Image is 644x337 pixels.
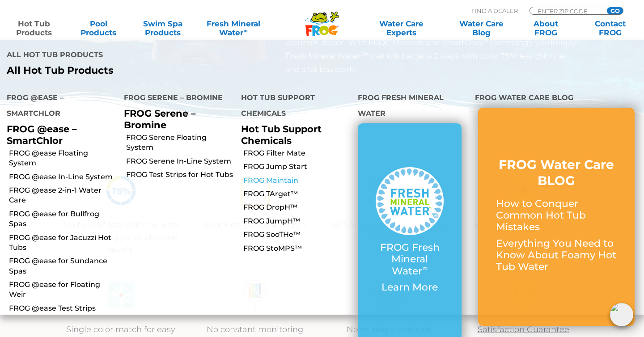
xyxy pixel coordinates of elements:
[496,198,617,233] p: How to Conquer Common Hot Tub Mistakes
[422,263,428,272] sup: ∞
[9,233,117,253] a: FROG @ease for Jacuzzi Hot Tubs
[9,209,117,229] a: FROG @ease for Bullfrog Spas
[124,90,228,108] h4: FROG Serene – Bromine
[241,123,322,146] a: Hot Tub Support Chemicals
[7,123,110,146] p: FROG @ease – SmartChlor
[243,162,352,172] a: FROG Jump Start
[243,202,352,212] a: FROG DropH™
[478,324,569,334] a: Satisfaction Guarantee
[607,7,623,14] input: GO
[585,19,635,37] a: ContactFROG
[126,170,234,180] a: FROG Test Strips for Hot Tubs
[376,167,444,298] a: FROG Fresh Mineral Water∞ Learn More
[7,65,315,76] a: All Hot Tub Products
[9,185,117,206] a: FROG @ease 2-in-1 Water Care
[358,90,462,123] h4: FROG Fresh Mineral Water
[9,280,117,300] a: FROG @ease for Floating Weir
[202,19,265,37] a: Fresh MineralWater∞
[496,156,617,189] h3: FROG Water Care BLOG
[331,323,447,336] p: No mixing chemicals
[9,256,117,276] a: FROG @ease for Sundance Spas
[360,19,442,37] a: Water CareExperts
[243,244,352,253] a: FROG StoMPS™
[243,176,352,185] a: FROG Maintain
[243,27,247,34] sup: ∞
[456,19,506,37] a: Water CareBlog
[9,19,59,37] a: Hot TubProducts
[376,242,444,277] p: FROG Fresh Mineral Water
[610,303,633,326] img: openIcon
[9,148,117,168] a: FROG @ease Floating System
[537,7,597,15] input: Zip Code Form
[197,323,313,336] p: No constant monitoring
[9,172,117,182] a: FROG @ease In-Line System
[521,19,571,37] a: AboutFROG
[126,156,234,166] a: FROG Serene In-Line System
[496,238,617,273] p: Everything You Need to Know About Foamy Hot Tub Water
[475,90,637,108] h4: FROG Water Care Blog
[243,216,352,226] a: FROG JumpH™
[243,148,352,158] a: FROG Filter Mate
[243,189,352,199] a: FROG TArget™
[9,303,117,313] a: FROG @ease Test Strips
[243,230,352,240] a: FROG SooTHe™
[124,108,228,130] p: FROG Serene – Bromine
[73,19,123,37] a: PoolProducts
[138,19,188,37] a: Swim SpaProducts
[496,156,617,278] a: FROG Water Care BLOG How to Conquer Common Hot Tub Mistakes Everything You Need to Know About Foa...
[126,133,234,153] a: FROG Serene Floating System
[471,7,518,15] p: Find A Dealer
[7,90,110,123] h4: FROG @ease – SmartChlor
[241,90,345,123] h4: Hot Tub Support Chemicals
[7,47,315,65] h4: All Hot Tub Products
[376,282,444,293] p: Learn More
